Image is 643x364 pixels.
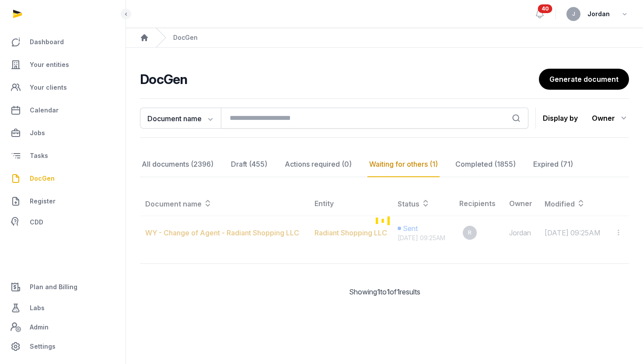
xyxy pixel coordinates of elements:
[587,9,610,19] span: Jordan
[7,100,119,121] a: Calendar
[7,168,119,189] a: DocGen
[543,111,578,125] p: Display by
[7,336,119,357] a: Settings
[30,105,59,115] span: Calendar
[387,287,390,296] span: 1
[7,145,119,166] a: Tasks
[7,191,119,212] a: Register
[377,287,380,296] span: 1
[30,128,45,138] span: Jobs
[572,11,575,17] span: J
[140,71,539,87] h2: DocGen
[126,28,643,48] nav: Breadcrumb
[592,111,629,125] div: Owner
[7,318,119,336] a: Admin
[140,287,629,297] div: Showing to of results
[539,69,629,90] a: Generate document
[7,297,119,318] a: Labs
[538,4,552,13] span: 40
[531,152,575,177] div: Expired (71)
[30,303,45,313] span: Labs
[283,152,353,177] div: Actions required (0)
[566,7,580,21] button: J
[7,276,119,297] a: Plan and Billing
[140,108,221,129] button: Document name
[30,173,55,184] span: DocGen
[7,213,119,231] a: CDD
[7,54,119,75] a: Your entities
[30,217,43,227] span: CDD
[30,37,64,47] span: Dashboard
[7,31,119,52] a: Dashboard
[7,77,119,98] a: Your clients
[454,152,517,177] div: Completed (1855)
[30,82,67,93] span: Your clients
[30,150,48,161] span: Tasks
[30,196,56,206] span: Register
[140,191,629,249] div: Loading
[367,152,440,177] div: Waiting for others (1)
[173,33,198,42] div: DocGen
[30,59,69,70] span: Your entities
[140,152,215,177] div: All documents (2396)
[30,322,49,332] span: Admin
[397,287,400,296] span: 1
[30,341,56,352] span: Settings
[7,122,119,143] a: Jobs
[30,282,77,292] span: Plan and Billing
[229,152,269,177] div: Draft (455)
[140,152,629,177] nav: Tabs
